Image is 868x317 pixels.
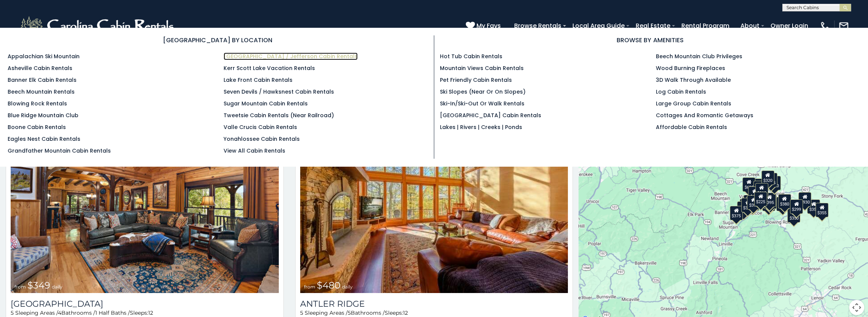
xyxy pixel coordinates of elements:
a: Yonahlossee Cabin Rentals [224,135,300,143]
div: $460 [753,180,766,195]
div: $695 [776,196,789,211]
h3: [GEOGRAPHIC_DATA] BY LOCATION [8,35,428,45]
a: Grandfather Mountain Cabin Rentals [8,147,111,155]
a: Ski-in/Ski-Out or Walk Rentals [440,100,524,107]
div: $315 [762,196,775,211]
a: About [737,19,763,32]
div: $395 [763,192,776,207]
a: Eagles Nest Cabin Rentals [8,135,80,143]
a: Sugar Mountain Cabin Rentals [224,100,308,107]
img: Antler Ridge [300,114,568,293]
img: White-1-2.png [19,14,177,37]
span: 4 [58,309,61,316]
a: Hot Tub Cabin Rentals [440,53,502,60]
div: $375 [730,206,743,220]
a: Boone Cabin Rentals [8,123,66,131]
a: Large Group Cabin Rentals [656,100,731,107]
a: Rental Program [678,19,733,32]
span: 5 [348,309,351,316]
div: $380 [778,194,791,208]
a: Blue Ridge Mountain Club [8,112,78,119]
button: Map camera controls [849,300,864,315]
div: $320 [761,170,774,185]
a: Banner Elk Cabin Rentals [8,76,77,84]
a: [GEOGRAPHIC_DATA] / Jefferson Cabin Rentals [224,53,358,60]
div: $355 [807,199,820,213]
a: Appalachian Ski Mountain [8,53,80,60]
div: $355 [815,202,828,217]
a: Beech Mountain Rentals [8,88,75,96]
a: Wood Burning Fireplaces [656,64,725,72]
div: $210 [755,183,768,197]
a: Real Estate [632,19,674,32]
span: from [14,284,26,290]
span: daily [342,284,353,290]
h3: BROWSE BY AMENITIES [440,35,861,45]
a: Kerr Scott Lake Vacation Rentals [224,64,315,72]
a: Antler Ridge [300,299,568,309]
a: Owner Login [767,19,812,32]
span: $480 [317,280,340,291]
a: Antler Ridge from $480 daily [300,114,568,293]
div: $565 [753,178,766,193]
div: $255 [764,173,777,187]
a: Diamond Creek Lodge from $349 daily [11,114,279,293]
img: mail-regular-white.png [838,21,849,31]
div: $395 [747,195,760,209]
a: Local Area Guide [569,19,628,32]
a: Lakes | Rivers | Creeks | Ponds [440,123,522,131]
span: 5 [11,309,14,316]
a: Blowing Rock Rentals [8,100,67,107]
span: 5 [300,309,303,316]
span: daily [52,284,62,290]
h3: Diamond Creek Lodge [11,299,279,309]
a: Browse Rentals [510,19,565,32]
a: View All Cabin Rentals [224,147,285,155]
div: $299 [790,199,803,214]
div: $675 [764,194,777,209]
a: Cottages and Romantic Getaways [656,112,753,119]
div: $350 [788,208,801,222]
a: Affordable Cabin Rentals [656,123,727,131]
div: $635 [743,177,756,192]
span: 1 Half Baths / [95,309,130,316]
a: Ski Slopes (Near or On Slopes) [440,88,526,96]
img: phone-regular-white.png [820,21,830,31]
a: [GEOGRAPHIC_DATA] Cabin Rentals [440,112,541,119]
a: My Favs [466,21,503,31]
a: Asheville Cabin Rentals [8,64,72,72]
a: Lake Front Cabin Rentals [224,76,293,84]
div: $400 [744,195,757,209]
span: 12 [403,309,408,316]
div: $325 [741,198,754,212]
span: 12 [148,309,153,316]
a: Valle Crucis Cabin Rentals [224,123,297,131]
a: Log Cabin Rentals [656,88,706,96]
div: $930 [799,192,812,206]
a: [GEOGRAPHIC_DATA] [11,299,279,309]
a: Tweetsie Cabin Rentals (Near Railroad) [224,112,334,119]
a: Seven Devils / Hawksnest Cabin Rentals [224,88,334,96]
a: Beech Mountain Club Privileges [656,53,742,60]
img: Diamond Creek Lodge [11,114,279,293]
div: $330 [737,201,750,216]
span: from [304,284,315,290]
a: 3D Walk Through Available [656,76,731,84]
span: My Favs [476,21,501,30]
div: $250 [768,176,781,190]
div: $225 [754,192,767,206]
a: Pet Friendly Cabin Rentals [440,76,512,84]
span: $349 [27,280,50,291]
div: $410 [748,186,761,201]
a: Mountain Views Cabin Rentals [440,64,524,72]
